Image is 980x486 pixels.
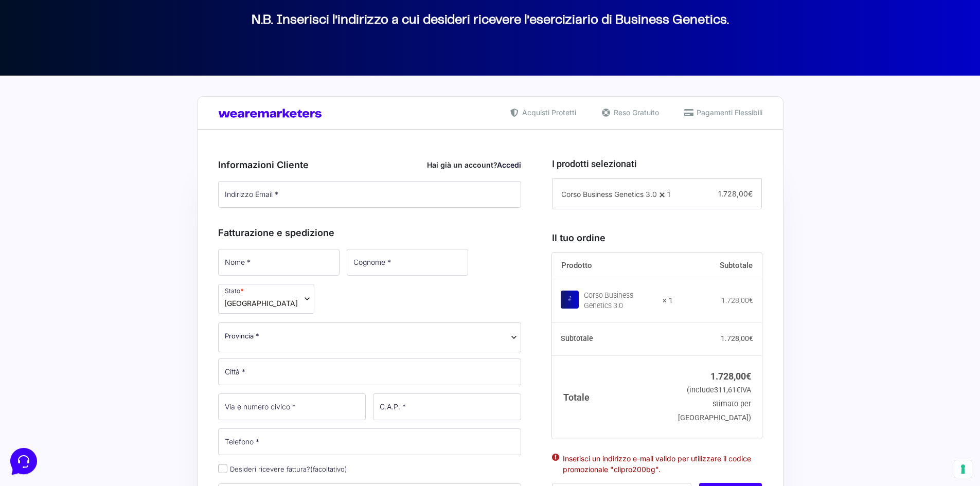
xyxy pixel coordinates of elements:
button: Aiuto [134,330,198,354]
bdi: 1.728,00 [710,371,751,382]
img: dark [49,58,70,78]
div: Hai già un account? [427,159,521,170]
a: Apri Centro Assistenza [110,128,189,136]
span: € [746,371,751,382]
button: Le tue preferenze relative al consenso per le tecnologie di tracciamento [954,460,972,478]
th: Prodotto [552,253,673,279]
span: Corso Business Genetics 3.0 [561,190,657,199]
iframe: Customerly Messenger Launcher [8,446,39,477]
button: Home [8,330,72,354]
span: € [749,334,753,343]
input: C.A.P. * [373,393,521,420]
span: Pagamenti Flessibili [694,107,762,118]
img: Corso Business Genetics 3.0 [561,291,579,309]
span: Acquisti Protetti [520,107,576,118]
h3: I prodotti selezionati [552,157,762,171]
span: € [748,189,753,198]
input: Nome * [218,249,340,276]
h3: Fatturazione e spedizione [218,226,522,240]
span: € [749,296,753,304]
span: Trova una risposta [16,128,80,136]
a: Accedi [497,160,521,169]
input: Desideri ricevere fattura?(facoltativo) [218,464,227,473]
button: Messaggi [72,330,135,354]
th: Subtotale [552,323,673,356]
h3: Il tuo ordine [552,231,762,245]
span: 311,61 [714,386,740,394]
p: Aiuto [158,345,173,354]
div: Corso Business Genetics 3.0 [584,291,656,311]
button: Inizia una conversazione [16,86,189,107]
span: Reso Gratuito [611,107,659,118]
span: (facoltativo) [310,465,347,473]
input: Via e numero civico * [218,393,366,420]
label: Desideri ricevere fattura? [218,465,347,473]
input: Cognome * [347,249,468,276]
input: Indirizzo Email * [218,181,522,208]
span: Italia [224,298,298,309]
span: Inizia una conversazione [67,93,152,101]
span: € [736,386,740,394]
img: dark [33,58,54,78]
input: Cerca un articolo... [23,150,168,160]
h2: Ciao da Marketers 👋 [8,8,173,25]
span: 1.728,00 [718,189,753,198]
input: Telefono * [218,428,522,455]
th: Totale [552,355,673,438]
span: Stato [218,284,314,314]
span: 1 [667,190,670,199]
strong: × 1 [663,296,673,306]
small: (include IVA stimato per [GEOGRAPHIC_DATA]) [678,386,751,422]
span: Le tue conversazioni [16,41,87,49]
bdi: 1.728,00 [721,334,753,343]
p: N.B. Inserisci l’indirizzo a cui desideri ricevere l’eserciziario di Business Genetics. [202,20,778,21]
p: Messaggi [89,345,117,354]
h3: Informazioni Cliente [218,158,522,172]
span: Provincia [218,322,522,352]
input: Città * [218,358,522,385]
img: dark [16,58,37,78]
th: Subtotale [673,253,762,279]
bdi: 1.728,00 [721,296,753,304]
p: Home [31,345,48,354]
span: Provincia * [225,331,259,341]
li: Inserisci un indirizzo e-mail valido per utilizzare il codice promozionale "clipro200bg". [563,453,751,475]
